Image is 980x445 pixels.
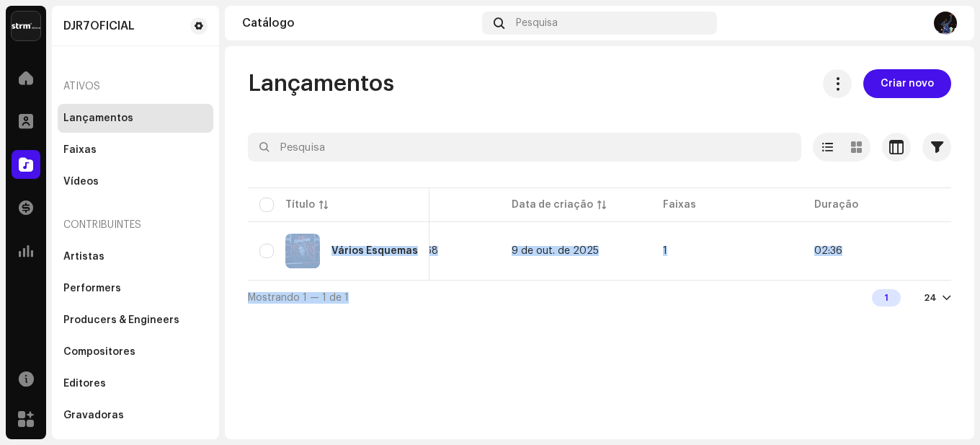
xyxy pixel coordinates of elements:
re-m-nav-item: Compositores [58,338,213,366]
re-a-nav-header: Ativos [58,69,213,104]
re-m-nav-item: Gravadoras [58,401,213,430]
span: Mostrando 1 — 1 de 1 [248,293,349,303]
div: Lançamentos [63,113,133,124]
re-m-nav-item: Producers & Engineers [58,306,213,335]
span: 02:36 [814,246,842,256]
re-m-nav-item: Lançamentos [58,104,213,133]
div: Gravadoras [63,410,124,421]
re-m-nav-item: Vídeos [58,167,213,196]
span: Lançamentos [248,69,394,98]
span: 1 [663,246,667,256]
div: 1 [872,289,901,307]
div: Faixas [63,144,97,156]
div: Performers [63,283,121,294]
re-m-nav-item: Performers [58,274,213,303]
div: Vários Esquemas [331,246,418,256]
div: Artistas [63,251,104,263]
div: Editores [63,378,106,389]
img: da0948fb-756d-43d0-9394-e748c1c19e9a [285,234,320,268]
div: Catálogo [242,17,476,29]
button: Criar novo [863,69,951,98]
re-m-nav-item: Faixas [58,136,213,164]
span: Criar novo [881,69,934,98]
span: 9 de out. de 2025 [512,246,599,256]
div: Título [285,198,315,212]
img: 77de7440-b15a-43b0-a922-39d4cec53bfc [934,12,957,35]
input: Pesquisa [248,133,801,162]
div: Compositores [63,346,135,358]
div: 24 [924,292,937,304]
re-a-nav-header: Contribuintes [58,208,213,242]
span: Pesquisa [516,17,558,29]
div: Producers & Engineers [63,314,179,326]
div: Vídeos [63,176,99,188]
re-m-nav-item: Artistas [58,242,213,271]
re-m-nav-item: Editores [58,369,213,398]
div: DJR7OFICIAL [63,20,135,32]
img: 408b884b-546b-4518-8448-1008f9c76b02 [12,12,40,40]
div: Data de criação [512,198,593,212]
